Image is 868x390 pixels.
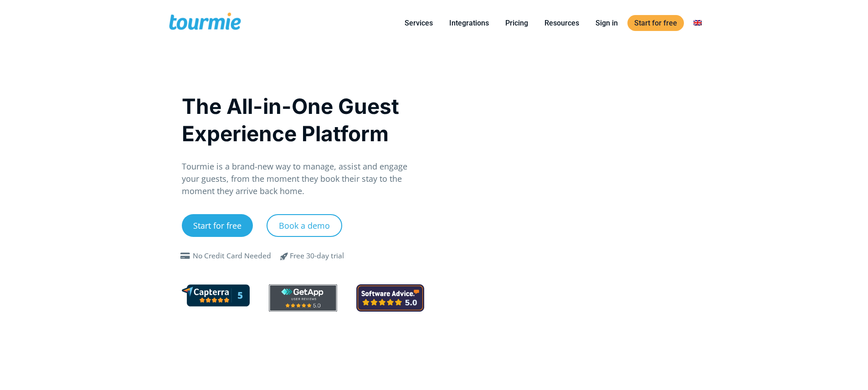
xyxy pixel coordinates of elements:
[178,252,193,260] span: 
[398,17,440,29] a: Services
[498,17,535,29] a: Pricing
[290,251,344,262] div: Free 30-day trial
[538,17,586,29] a: Resources
[442,17,496,29] a: Integrations
[267,214,342,237] a: Book a demo
[627,15,684,31] a: Start for free
[273,251,295,262] span: 
[589,17,625,29] a: Sign in
[182,214,253,237] a: Start for free
[182,160,425,197] p: Tourmie is a brand-new way to manage, assist and engage your guests, from the moment they book th...
[182,92,425,147] h1: The All-in-One Guest Experience Platform
[193,251,271,262] div: No Credit Card Needed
